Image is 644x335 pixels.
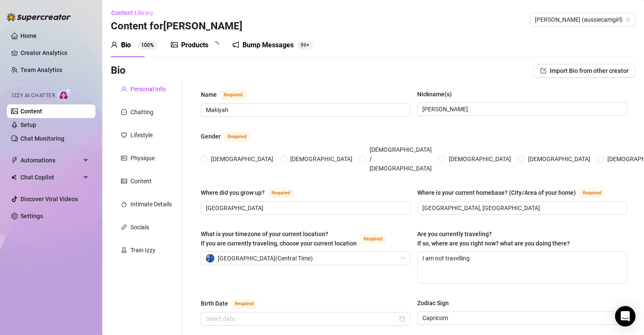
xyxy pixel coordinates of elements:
span: notification [232,41,239,48]
div: Products [181,40,208,50]
input: Where did you grow up? [206,203,404,213]
textarea: I am not travelling [418,252,627,283]
span: experiment [121,247,127,253]
h3: Bio [111,64,126,78]
span: [DEMOGRAPHIC_DATA] [208,154,277,164]
span: Chat Copilot [20,170,81,184]
div: Name [201,90,217,99]
span: [DEMOGRAPHIC_DATA] [445,154,514,164]
div: Intimate Details [130,199,172,209]
span: Izzy AI Chatter [12,92,55,100]
span: import [540,68,546,74]
span: team [626,17,631,22]
span: thunderbolt [11,157,18,164]
div: Open Intercom Messenger [615,306,635,326]
a: Content [20,108,42,115]
span: user [111,41,118,48]
label: Where did you grow up? [201,188,303,198]
span: fire [121,201,127,207]
div: Where did you grow up? [201,188,265,197]
span: message [121,109,127,115]
label: Zodiac Sign [417,298,455,308]
span: heart [121,132,127,138]
label: Nickname(s) [417,90,458,99]
div: Where is your current homebase? (City/Area of your home) [417,188,576,197]
div: Lifestyle [130,130,153,140]
span: Required [224,132,250,142]
span: user [121,86,127,92]
span: [DEMOGRAPHIC_DATA] [525,154,594,164]
input: Birth Date [206,314,398,323]
img: Chat Copilot [11,174,17,180]
span: Required [231,299,257,309]
img: logo-BBDzfeDw.svg [7,13,71,21]
a: Team Analytics [20,66,62,73]
div: Bio [121,40,131,50]
button: Content Library [111,6,160,20]
div: Content [130,176,152,186]
span: link [121,224,127,230]
span: [DEMOGRAPHIC_DATA] / [DEMOGRAPHIC_DATA] [366,145,435,173]
div: Personal Info [130,84,166,94]
a: Chat Monitoring [20,135,64,142]
div: Birth Date [201,299,228,308]
div: Bump Messages [243,40,294,50]
a: Settings [20,213,43,219]
span: [DEMOGRAPHIC_DATA] [287,154,356,164]
span: Required [268,188,294,198]
span: idcard [121,155,127,161]
a: Home [20,32,37,39]
input: Name [206,105,404,115]
span: Required [579,188,605,198]
span: picture [121,178,127,184]
span: Import Bio from other creator [550,67,629,74]
label: Birth Date [201,298,266,309]
h3: Content for [PERSON_NAME] [111,20,243,33]
span: Required [360,234,386,244]
img: AI Chatter [58,88,72,101]
label: Name [201,90,255,100]
button: Import Bio from other creator [534,64,635,78]
span: [GEOGRAPHIC_DATA] ( Central Time ) [218,252,313,265]
span: picture [171,41,178,48]
div: Physique [130,153,155,163]
span: Automations [20,153,81,167]
span: What is your timezone of your current location? If you are currently traveling, choose your curre... [201,231,357,247]
div: Nickname(s) [417,90,452,99]
span: Maki (aussiecamgirl) [535,13,630,26]
sup: 100% [138,41,157,49]
a: Setup [20,121,36,128]
input: Where is your current homebase? (City/Area of your home) [422,203,620,213]
input: Nickname(s) [422,104,620,114]
span: Required [220,90,246,100]
span: Capricorn [422,312,622,324]
div: Chatting [130,107,153,117]
label: Where is your current homebase? (City/Area of your home) [417,188,614,198]
a: Creator Analytics [20,46,89,60]
span: Are you currently traveling? If so, where are you right now? what are you doing there? [417,231,570,247]
div: Train Izzy [130,245,156,255]
div: Gender [201,132,221,141]
div: Socials [130,222,149,232]
label: Gender [201,131,259,142]
img: au [206,254,214,263]
a: Discover Viral Videos [20,196,78,202]
span: loading [212,41,219,48]
span: Content Library [111,9,153,16]
sup: 100 [297,41,313,49]
div: Zodiac Sign [417,298,449,308]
